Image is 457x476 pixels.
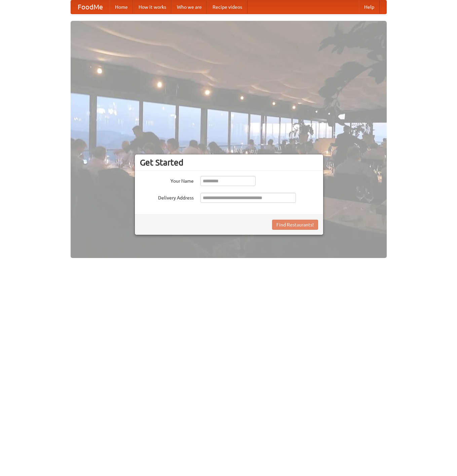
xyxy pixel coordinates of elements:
[133,0,172,14] a: How it works
[110,0,133,14] a: Home
[207,0,247,14] a: Recipe videos
[140,157,318,168] h3: Get Started
[172,0,207,14] a: Who we are
[71,0,110,14] a: FoodMe
[359,0,380,14] a: Help
[272,220,318,230] button: Find Restaurants!
[140,176,194,184] label: Your Name
[140,193,194,201] label: Delivery Address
